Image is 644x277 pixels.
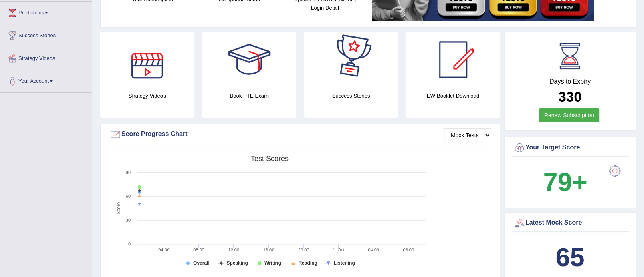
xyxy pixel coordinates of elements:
[193,247,204,252] text: 08:00
[513,142,627,154] div: Your Target Score
[193,260,210,266] tspan: Overall
[226,260,248,266] tspan: Speaking
[228,247,239,252] text: 12:00
[126,218,131,223] text: 30
[403,247,414,252] text: 08:00
[0,70,92,90] a: Your Account
[333,247,344,252] tspan: 1. Oct
[264,260,281,266] tspan: Writing
[543,167,587,197] b: 79+
[158,247,170,252] text: 04:00
[298,260,317,266] tspan: Reading
[126,194,131,199] text: 60
[558,89,581,104] b: 330
[115,202,121,215] tspan: Score
[333,260,355,266] tspan: Listening
[304,92,398,100] h4: Success Stories
[298,247,309,252] text: 20:00
[251,155,289,163] tspan: Test scores
[126,170,131,175] text: 90
[555,243,584,272] b: 65
[263,247,275,252] text: 16:00
[100,92,194,100] h4: Strategy Videos
[109,128,491,141] div: Score Progress Chart
[406,92,500,100] h4: EW Booklet Download
[539,108,600,122] a: Renew Subscription
[513,217,627,229] div: Latest Mock Score
[202,92,296,100] h4: Book PTE Exam
[368,247,379,252] text: 04:00
[513,78,627,85] h4: Days to Expiry
[0,2,92,22] a: Predictions
[128,241,131,246] text: 0
[0,24,92,44] a: Success Stories
[0,47,92,67] a: Strategy Videos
